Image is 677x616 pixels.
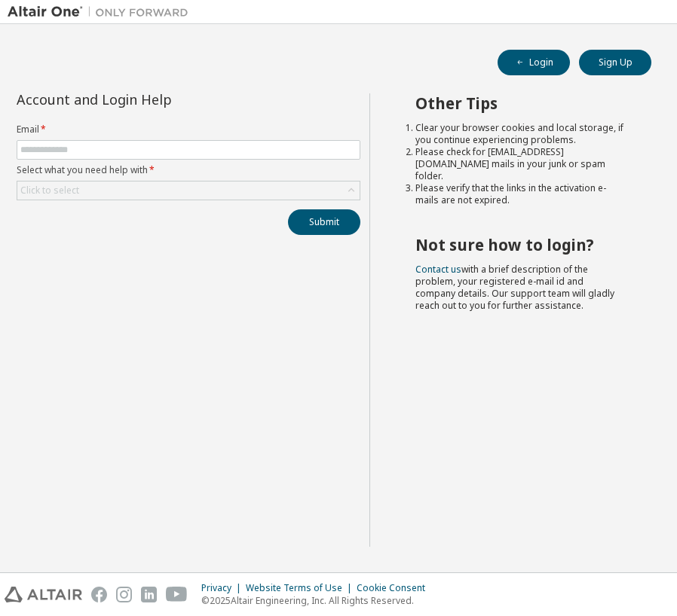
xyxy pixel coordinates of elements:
[415,122,624,146] li: Clear your browser cookies and local storage, if you continue experiencing problems.
[166,587,188,602] img: youtube.svg
[288,209,360,235] button: Submit
[201,582,246,594] div: Privacy
[116,587,132,602] img: instagram.svg
[201,594,434,607] p: © 2025 Altair Engineering, Inc. All Rights Reserved.
[415,182,624,206] li: Please verify that the links in the activation e-mails are not expired.
[17,164,360,176] label: Select what you need help with
[498,50,570,75] button: Login
[415,263,614,312] span: with a brief description of the problem, your registered e-mail id and company details. Our suppo...
[357,582,434,594] div: Cookie Consent
[17,181,360,200] div: Click to select
[415,235,624,255] h2: Not sure how to login?
[415,93,624,113] h2: Other Tips
[141,587,157,602] img: linkedin.svg
[415,146,624,182] li: Please check for [EMAIL_ADDRESS][DOMAIN_NAME] mails in your junk or spam folder.
[415,263,461,276] a: Contact us
[20,184,79,197] div: Click to select
[17,93,292,105] div: Account and Login Help
[8,5,196,20] img: Altair One
[246,582,357,594] div: Website Terms of Use
[579,50,651,75] button: Sign Up
[5,587,82,602] img: altair_logo.svg
[91,587,107,602] img: facebook.svg
[17,124,360,136] label: Email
